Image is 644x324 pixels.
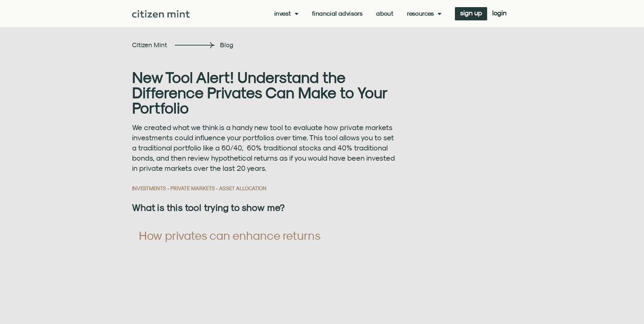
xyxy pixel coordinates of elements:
h2: Blog [220,41,397,49]
a: sign up [455,7,487,20]
a: login [487,7,512,20]
span: login [492,11,507,15]
a: Financial Advisors [312,10,363,17]
nav: Menu [274,10,441,17]
a: About [376,10,393,17]
span: We created what we think is a handy new tool to evaluate how private markets investments could in... [132,123,395,173]
h2: How privates can enhance returns [139,230,392,241]
span: INVESTMENTS • PRIVATE MARKETS • ASSET ALLOCATION [132,185,266,191]
a: Resources [407,10,441,17]
a: Invest [274,10,298,17]
h1: New Tool Alert! Understand the Difference Privates Can Make to Your Portfolio [132,70,399,115]
span: sign up [460,11,482,15]
h2: Citizen Mint [132,41,169,49]
img: Citizen Mint [132,10,190,18]
b: What is this tool trying to show me? [132,202,285,213]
